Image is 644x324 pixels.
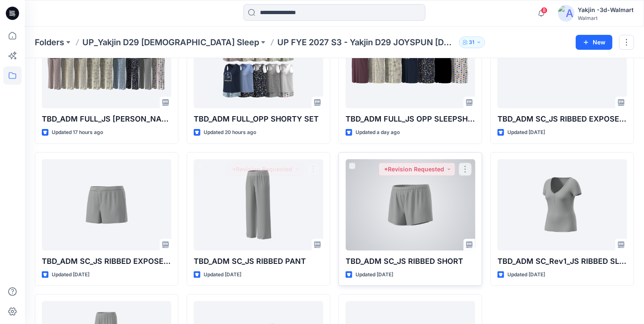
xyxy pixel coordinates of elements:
[346,17,475,108] a: TBD_ADM FULL_JS OPP SLEEPSHIRT
[42,113,171,125] p: TBD_ADM FULL_JS [PERSON_NAME] SET
[42,159,171,251] a: TBD_ADM SC_JS RIBBED EXPOSED BAND SHORT
[346,159,475,251] a: TBD_ADM SC_JS RIBBED SHORT
[204,270,241,279] p: Updated [DATE]
[507,270,545,279] p: Updated [DATE]
[194,17,323,108] a: TBD_ADM FULL_OPP SHORTY SET
[578,5,634,15] div: Yakjin -3d-Walmart
[497,17,627,108] a: TBD_ADM SC_JS RIBBED EXPOSED BAND PANT
[576,35,613,50] button: New
[194,159,323,251] a: TBD_ADM SC_JS RIBBED PANT
[356,270,393,279] p: Updated [DATE]
[194,256,323,267] p: TBD_ADM SC_JS RIBBED PANT
[469,38,475,47] p: 31
[42,256,171,267] p: TBD_ADM SC_JS RIBBED EXPOSED BAND SHORT
[82,37,259,48] a: UP_Yakjin D29 [DEMOGRAPHIC_DATA] Sleep
[194,113,323,125] p: TBD_ADM FULL_OPP SHORTY SET
[35,37,64,48] a: Folders
[346,256,475,267] p: TBD_ADM SC_JS RIBBED SHORT
[578,15,634,21] div: Walmart
[507,128,545,137] p: Updated [DATE]
[277,37,456,48] p: UP FYE 2027 S3 - Yakjin D29 JOYSPUN [DEMOGRAPHIC_DATA] Sleepwear
[497,113,627,125] p: TBD_ADM SC_JS RIBBED EXPOSED BAND PANT
[52,128,103,137] p: Updated 17 hours ago
[346,113,475,125] p: TBD_ADM FULL_JS OPP SLEEPSHIRT
[204,128,256,137] p: Updated 20 hours ago
[356,128,400,137] p: Updated a day ago
[497,159,627,251] a: TBD_ADM SC_Rev1_JS RIBBED SLEEVE HENLEY TOP
[52,270,89,279] p: Updated [DATE]
[497,256,627,267] p: TBD_ADM SC_Rev1_JS RIBBED SLEEVE HENLEY TOP
[459,37,485,48] button: 31
[42,17,171,108] a: TBD_ADM FULL_JS OPP PJ SET
[541,7,548,14] span: 8
[558,5,574,22] img: avatar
